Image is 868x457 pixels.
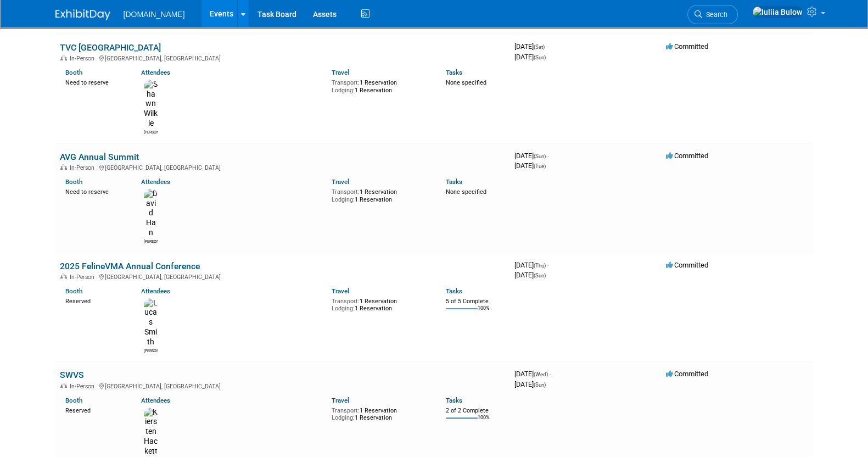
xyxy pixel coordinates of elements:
[141,178,170,186] a: Attendees
[144,129,158,135] div: Shawn Wilkie
[65,69,82,76] a: Booth
[70,383,98,390] span: In-Person
[514,42,548,51] span: [DATE]
[60,53,506,62] div: [GEOGRAPHIC_DATA], [GEOGRAPHIC_DATA]
[332,296,429,313] div: 1 Reservation 1 Reservation
[65,178,82,186] a: Booth
[446,407,506,415] div: 2 of 2 Complete
[332,287,349,295] a: Travel
[478,415,490,430] td: 100%
[752,6,803,18] img: Iuliia Bulow
[666,370,708,378] span: Committed
[60,383,67,388] img: In-Person Event
[332,405,429,422] div: 1 Reservation 1 Reservation
[666,152,708,160] span: Committed
[141,69,170,76] a: Attendees
[144,238,158,244] div: David Han
[332,414,355,421] span: Lodging:
[514,152,549,160] span: [DATE]
[332,188,360,196] span: Transport:
[446,178,462,186] a: Tasks
[65,405,125,415] div: Reserved
[144,80,158,129] img: Shawn Wilkie
[534,382,546,388] span: (Sun)
[60,164,67,170] img: In-Person Event
[141,397,170,404] a: Attendees
[65,77,125,87] div: Need to reserve
[144,408,158,456] img: Kiersten Hackett
[534,44,545,50] span: (Sat)
[65,397,82,404] a: Booth
[60,370,84,380] a: SWVS
[514,261,549,269] span: [DATE]
[60,42,161,53] a: TVC [GEOGRAPHIC_DATA]
[478,305,490,320] td: 100%
[141,287,170,295] a: Attendees
[534,272,546,278] span: (Sun)
[534,371,548,377] span: (Wed)
[332,178,349,186] a: Travel
[332,69,349,76] a: Travel
[124,10,185,19] span: [DOMAIN_NAME]
[65,186,125,196] div: Need to reserve
[514,53,546,61] span: [DATE]
[332,407,360,414] span: Transport:
[60,272,506,281] div: [GEOGRAPHIC_DATA], [GEOGRAPHIC_DATA]
[514,380,546,388] span: [DATE]
[547,152,549,160] span: -
[702,10,727,19] span: Search
[534,163,546,169] span: (Tue)
[446,287,462,295] a: Tasks
[534,263,546,269] span: (Thu)
[514,161,546,170] span: [DATE]
[534,54,546,60] span: (Sun)
[60,381,506,390] div: [GEOGRAPHIC_DATA], [GEOGRAPHIC_DATA]
[70,274,98,281] span: In-Person
[332,305,355,312] span: Lodging:
[70,55,98,62] span: In-Person
[446,188,486,196] span: None specified
[144,298,158,347] img: Lucas Smith
[666,261,708,269] span: Committed
[144,189,158,238] img: David Han
[332,87,355,94] span: Lodging:
[60,274,67,279] img: In-Person Event
[332,77,429,94] div: 1 Reservation 1 Reservation
[144,347,158,354] div: Lucas Smith
[332,298,360,305] span: Transport:
[65,296,125,305] div: Reserved
[514,271,546,279] span: [DATE]
[666,42,708,51] span: Committed
[514,370,551,378] span: [DATE]
[70,164,98,171] span: In-Person
[534,153,546,159] span: (Sun)
[446,79,486,86] span: None specified
[60,152,139,162] a: AVG Annual Summit
[446,69,462,76] a: Tasks
[60,163,506,171] div: [GEOGRAPHIC_DATA], [GEOGRAPHIC_DATA]
[687,5,738,24] a: Search
[332,397,349,404] a: Travel
[55,9,110,20] img: ExhibitDay
[547,261,549,269] span: -
[60,55,67,60] img: In-Person Event
[332,196,355,203] span: Lodging:
[446,397,462,404] a: Tasks
[65,287,82,295] a: Booth
[546,42,548,51] span: -
[550,370,551,378] span: -
[332,186,429,203] div: 1 Reservation 1 Reservation
[446,298,506,305] div: 5 of 5 Complete
[60,261,200,271] a: 2025 FelineVMA Annual Conference
[332,79,360,86] span: Transport:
